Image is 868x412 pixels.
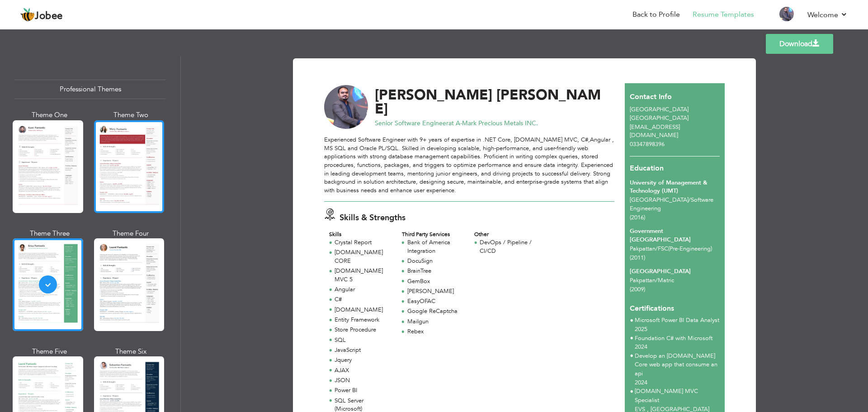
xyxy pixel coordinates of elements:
span: Foundation C# with Microsoft [635,334,712,342]
div: [DOMAIN_NAME] CORE [335,248,392,265]
div: Third Party Services [402,231,464,238]
span: Develop an [DOMAIN_NAME] Core web app that consume an api [635,352,717,378]
div: DocuSign [407,257,464,265]
span: [DOMAIN_NAME] MVC Specialist [635,387,698,404]
div: Angular [335,285,392,294]
span: Jobee [35,11,63,21]
span: Microsoft Power BI Data Analyst [635,316,719,324]
span: [GEOGRAPHIC_DATA] [630,114,689,122]
div: University of Management & Technology (UMT) [630,179,720,195]
div: [DOMAIN_NAME] [335,306,392,314]
span: [GEOGRAPHIC_DATA] [630,105,689,114]
span: (2009) [630,285,645,294]
div: Other [474,231,537,238]
span: Skills & Strengths [340,212,406,223]
p: 2024 [635,343,720,352]
span: Pakpattan Matric [630,276,674,284]
div: DevOps / Pipeline / CI/CD [480,238,537,255]
span: 03347898396 [630,140,665,148]
span: [GEOGRAPHIC_DATA] Software Engineering [630,196,713,213]
p: 2024 [635,379,720,388]
div: EasyOFAC [407,297,464,306]
div: Skills [329,231,392,238]
div: Jquery [335,356,392,365]
div: Bank of America Integration [407,238,464,255]
a: Back to Profile [632,9,680,20]
div: JSON [335,376,392,385]
span: Contact Info [630,92,672,102]
div: [GEOGRAPHIC_DATA] [630,267,720,276]
div: Theme Five [14,347,85,356]
span: [PERSON_NAME] [375,85,492,104]
img: No image [324,85,368,129]
div: Entity Framework [335,316,392,324]
div: Store Procedure [335,326,392,334]
img: jobee.io [20,8,35,22]
span: at A-Mark Precious Metals INC. [448,119,538,128]
div: Crystal Report [335,238,392,247]
div: Theme Three [14,229,85,238]
span: (2016) [630,213,645,222]
span: (2011) [630,254,645,262]
a: Welcome [807,9,848,20]
div: Theme Four [96,229,166,238]
span: Education [630,163,664,173]
a: Resume Templates [693,9,754,20]
span: [EMAIL_ADDRESS][DOMAIN_NAME] [630,123,680,140]
div: BrainTree [407,267,464,275]
span: / [689,196,691,204]
div: AJAX [335,366,392,375]
div: Theme Six [96,347,166,356]
div: [PERSON_NAME] [407,287,464,296]
div: Power BI [335,386,392,395]
div: SQL [335,336,392,345]
div: Theme One [14,110,85,120]
div: GemBox [407,277,464,286]
span: / [656,276,658,284]
p: 2025 [635,325,719,334]
div: Mailgun [407,317,464,326]
a: Download [766,34,833,54]
div: Rebex [407,327,464,336]
div: Professional Themes [14,80,166,99]
div: [DOMAIN_NAME] MVC 5 [335,267,392,284]
div: Government [GEOGRAPHIC_DATA] [630,227,720,244]
span: Senior Software Engineer [375,119,448,128]
a: Jobee [20,8,63,22]
span: Certifications [630,297,674,314]
p: Experienced Software Engineer with 9+ years of expertise in .NET Core, [DOMAIN_NAME] MVC, C#,Angu... [324,136,614,194]
div: JavaScript [335,346,392,355]
div: Theme Two [96,110,166,120]
span: Pakpattan FSC(Pre-Engineering) [630,245,712,253]
span: [PERSON_NAME] [375,85,601,118]
div: Google ReCaptcha [407,307,464,316]
span: / [656,245,658,253]
div: C# [335,295,392,304]
img: Profile Img [779,7,794,21]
